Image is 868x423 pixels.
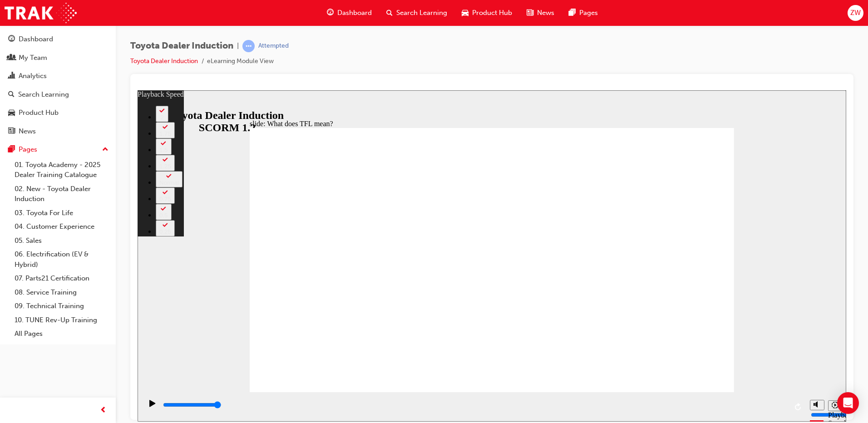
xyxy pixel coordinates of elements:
a: Dashboard [4,31,112,48]
div: Open Intercom Messenger [837,392,859,414]
button: ZW [848,5,863,21]
span: chart-icon [8,72,15,80]
button: Play (Ctrl+Alt+P) [5,309,20,325]
span: guage-icon [327,7,334,19]
button: 2 [18,15,31,32]
a: Toyota Dealer Induction [130,57,198,65]
span: prev-icon [100,405,107,416]
a: 01. Toyota Academy - 2025 Dealer Training Catalogue [11,158,112,182]
a: 10. TUNE Rev-Up Training [11,313,112,327]
a: news-iconNews [519,4,562,22]
input: slide progress [25,311,84,318]
span: pages-icon [8,146,15,154]
span: news-icon [8,128,15,136]
div: Pages [19,144,37,155]
a: guage-iconDashboard [320,4,379,22]
div: 2 [22,24,27,30]
div: News [19,126,36,137]
span: Dashboard [337,8,372,18]
div: Attempted [258,42,289,50]
a: 06. Electrification (EV & Hybrid) [11,247,112,271]
input: volume [673,321,732,328]
button: Pages [4,141,112,158]
a: car-iconProduct Hub [454,4,519,22]
a: Search Learning [4,86,112,103]
a: 08. Service Training [11,285,112,300]
span: search-icon [386,7,393,19]
span: people-icon [8,54,15,62]
span: up-icon [102,144,108,156]
div: Analytics [19,71,47,81]
a: pages-iconPages [562,4,605,22]
div: Playback Speed [690,321,704,337]
span: Product Hub [472,8,512,18]
a: Analytics [4,68,112,84]
span: Pages [579,8,598,18]
a: 02. New - Toyota Dealer Induction [11,182,112,206]
a: 07. Parts21 Certification [11,271,112,285]
span: Toyota Dealer Induction [130,41,233,51]
div: playback controls [5,302,668,331]
button: Replay (Ctrl+Alt+R) [654,310,668,324]
a: News [4,123,112,140]
span: search-icon [8,91,15,99]
a: 03. Toyota For Life [11,206,112,220]
span: pages-icon [569,7,576,19]
button: Playback speed [690,310,705,321]
div: Search Learning [18,89,69,100]
a: 09. Technical Training [11,299,112,313]
span: news-icon [527,7,533,19]
span: car-icon [462,7,469,19]
a: All Pages [11,327,112,341]
span: learningRecordVerb_ATTEMPT-icon [242,40,255,52]
span: | [237,41,239,51]
span: ZW [850,8,861,18]
a: 04. Customer Experience [11,220,112,234]
button: Mute (Ctrl+Alt+M) [672,310,687,320]
li: eLearning Module View [207,56,274,67]
span: News [537,8,554,18]
span: Search Learning [396,8,447,18]
span: car-icon [8,109,15,117]
div: Product Hub [19,108,59,118]
img: Trak [5,3,77,23]
a: Product Hub [4,104,112,121]
a: search-iconSearch Learning [379,4,454,22]
div: Dashboard [19,34,53,44]
span: guage-icon [8,35,15,44]
div: My Team [19,53,47,63]
a: My Team [4,49,112,66]
a: 05. Sales [11,234,112,248]
button: DashboardMy TeamAnalyticsSearch LearningProduct HubNews [4,29,112,141]
div: misc controls [668,302,704,331]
